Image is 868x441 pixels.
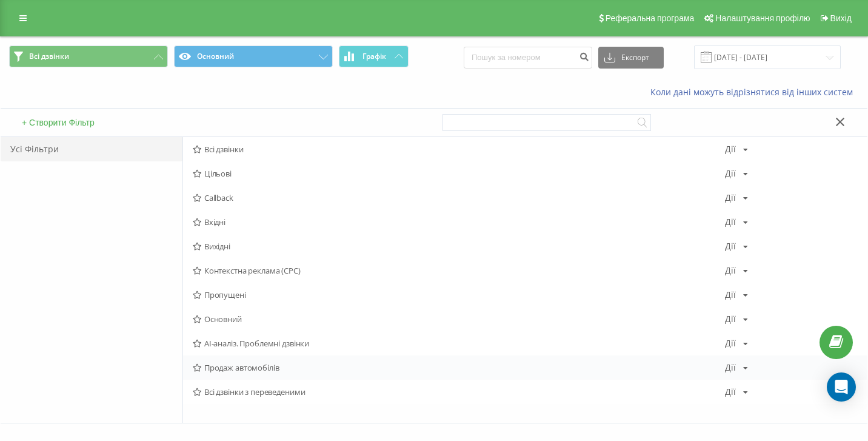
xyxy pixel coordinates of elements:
button: Всі дзвінки [9,45,168,67]
span: Callback [193,194,725,202]
div: Open Intercom Messenger [827,372,856,402]
div: Дії [725,169,736,178]
div: Дії [725,145,736,153]
div: Дії [725,266,736,275]
span: Всі дзвінки [193,145,725,153]
div: Дії [725,194,736,202]
span: Вихід [830,13,852,23]
div: Дії [725,291,736,299]
span: AI-аналіз. Проблемні дзвінки [193,339,725,348]
span: Продаж автомобілів [193,363,725,372]
span: Вихідні [193,242,725,251]
div: Дії [725,242,736,251]
div: Дії [725,339,736,348]
button: Експорт [598,47,664,69]
span: Всі дзвінки [29,52,69,61]
span: Пропущені [193,291,725,299]
button: + Створити Фільтр [18,117,98,128]
span: Контекстна реклама (CPC) [193,266,725,275]
span: Реферальна програма [606,13,695,23]
span: Вхідні [193,218,725,226]
div: Усі Фільтри [1,137,182,161]
span: Графік [362,52,386,61]
a: Коли дані можуть відрізнятися вiд інших систем [650,86,859,98]
button: Закрити [832,116,849,129]
span: Основний [193,315,725,323]
button: Основний [174,45,333,67]
button: Графік [339,45,409,67]
span: Всі дзвінки з переведеними [193,388,725,396]
span: Налаштування профілю [715,13,810,23]
span: Цільові [193,169,725,178]
div: Дії [725,388,736,396]
input: Пошук за номером [464,47,592,69]
div: Дії [725,315,736,323]
div: Дії [725,363,736,372]
div: Дії [725,218,736,226]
